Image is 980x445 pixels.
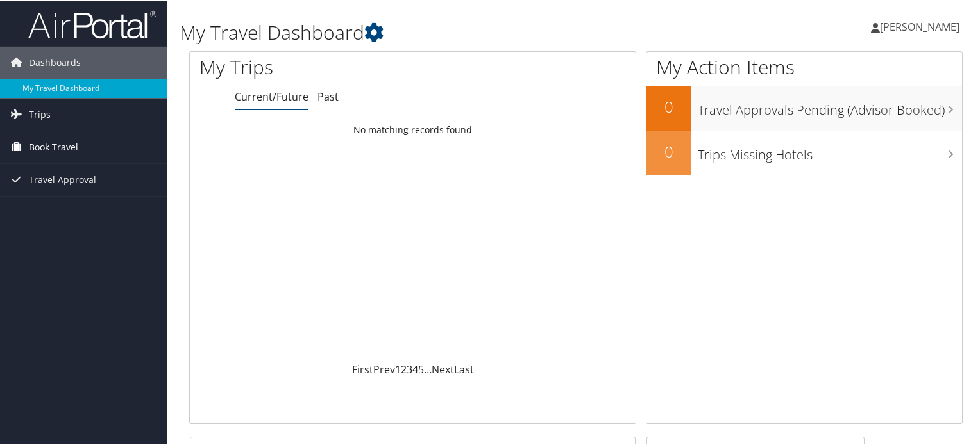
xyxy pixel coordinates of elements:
h1: My Travel Dashboard [180,18,708,45]
h2: 0 [646,140,691,161]
span: Trips [29,97,51,129]
a: 0Trips Missing Hotels [646,129,962,174]
span: … [424,361,432,375]
span: Dashboards [29,45,81,77]
span: Travel Approval [29,163,96,195]
a: 3 [407,361,412,375]
h2: 0 [646,95,691,117]
a: Current/Future [235,88,308,102]
span: Book Travel [29,130,78,162]
h1: My Trips [199,53,441,79]
a: Last [454,361,474,375]
a: Next [432,361,454,375]
a: 2 [401,361,407,375]
a: 0Travel Approvals Pending (Advisor Booked) [646,85,962,129]
a: Prev [373,361,395,375]
h3: Trips Missing Hotels [698,138,962,163]
a: 1 [395,361,401,375]
a: [PERSON_NAME] [871,6,972,45]
a: 5 [418,361,424,375]
span: [PERSON_NAME] [880,19,959,33]
h3: Travel Approvals Pending (Advisor Booked) [698,93,962,118]
a: 4 [412,361,418,375]
h1: My Action Items [646,53,962,79]
img: airportal-logo.png [28,8,156,38]
a: First [352,361,373,375]
a: Past [317,88,339,102]
td: No matching records found [190,117,636,140]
